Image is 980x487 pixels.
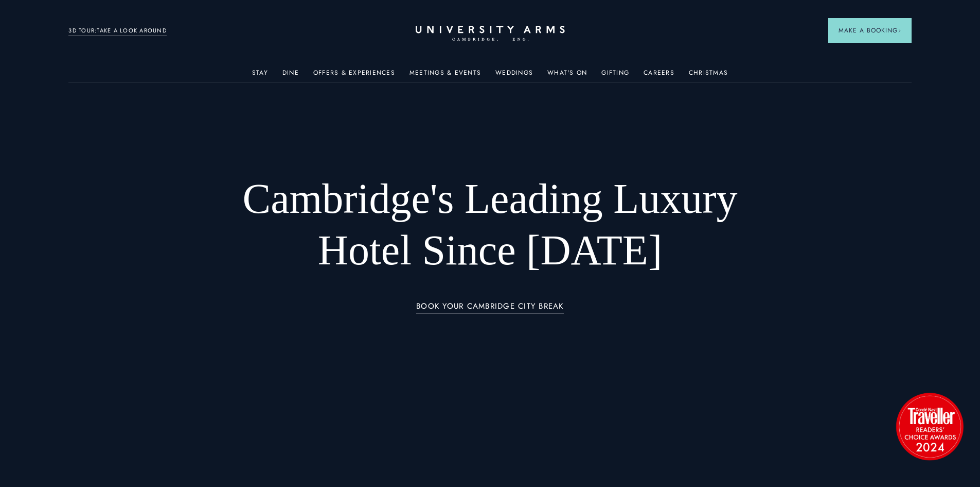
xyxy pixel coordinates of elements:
img: image-2524eff8f0c5d55edbf694693304c4387916dea5-1501x1501-png [891,388,968,465]
a: Careers [644,69,674,82]
a: Dine [282,69,299,82]
a: Christmas [689,69,728,82]
a: Meetings & Events [409,69,481,82]
a: Stay [252,69,268,82]
button: Make a BookingArrow icon [828,18,912,43]
a: What's On [547,69,587,82]
img: Arrow icon [898,29,901,32]
a: BOOK YOUR CAMBRIDGE CITY BREAK [416,302,564,314]
a: 3D TOUR:TAKE A LOOK AROUND [68,26,167,36]
a: Weddings [495,69,533,82]
a: Offers & Experiences [313,69,395,82]
h1: Cambridge's Leading Luxury Hotel Since [DATE] [216,173,764,276]
span: Make a Booking [839,26,901,35]
a: Gifting [601,69,629,82]
a: Home [416,26,565,42]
